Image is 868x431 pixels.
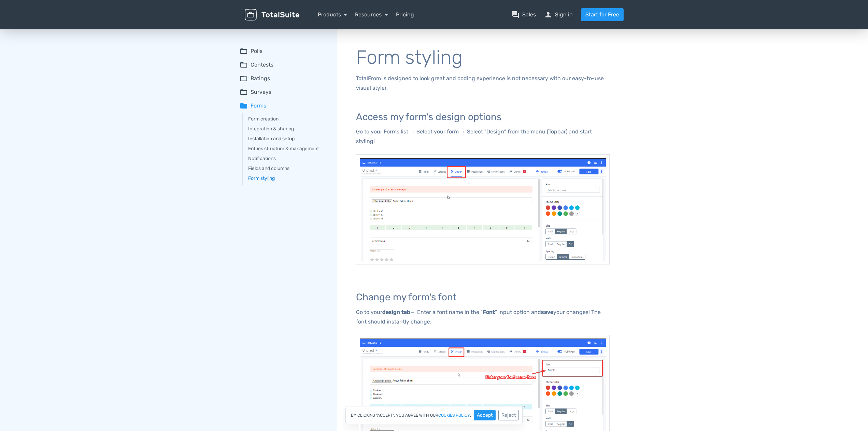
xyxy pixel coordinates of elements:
summary: folder_openSurveys [240,88,327,96]
img: null [356,154,610,264]
a: question_answerSales [511,11,536,19]
b: Font [483,309,495,315]
b: save [541,309,553,315]
span: folder_open [240,47,248,55]
a: Integration & sharing [248,125,327,132]
span: folder_open [240,88,248,96]
span: folder_open [240,61,248,69]
span: folder_open [240,74,248,83]
div: By clicking "Accept", you agree with our . [345,406,523,424]
button: Accept [474,410,496,420]
button: Reject [498,410,519,420]
h3: Change my form's font [356,292,610,303]
a: Installation and setup [248,135,327,142]
a: Resources [355,11,388,18]
a: cookies policy [438,413,470,417]
summary: folder_openContests [240,61,327,69]
span: person [544,11,552,19]
span: question_answer [511,11,520,19]
a: personSign in [544,11,573,19]
p: Go to your → Enter a font name in the " " input option and your changes! The font should instantl... [356,307,610,327]
a: Start for Free [581,8,624,21]
b: design tab [382,309,410,315]
summary: folderForms [240,102,327,110]
a: Entries structure & management [248,145,327,152]
a: Form styling [248,175,327,182]
img: TotalSuite for WordPress [245,9,299,21]
a: Form creation [248,115,327,123]
summary: folder_openRatings [240,74,327,83]
h3: Access my form's design options [356,112,610,123]
summary: folder_openPolls [240,47,327,55]
p: Go to your Forms list → Select your form → Select "Design" from the menu (Topbar) and start styling! [356,127,610,146]
a: Pricing [396,11,414,19]
a: Fields and columns [248,165,327,172]
span: folder [240,102,248,110]
a: Products [318,11,347,18]
p: TotalFrom is designed to look great and coding experience is not necessary with our easy-to-use v... [356,74,610,93]
a: Notifications [248,155,327,162]
h1: Form styling [356,47,610,68]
